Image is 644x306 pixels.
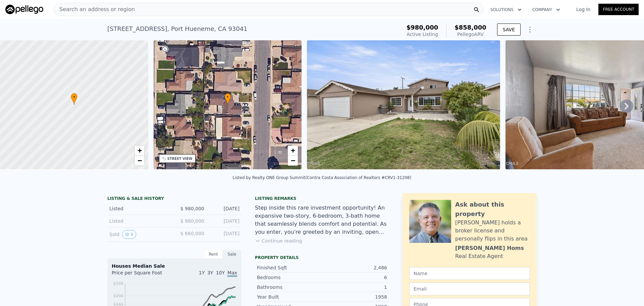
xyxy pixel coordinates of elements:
[137,146,142,155] span: +
[454,24,486,31] span: $858,000
[568,6,598,13] a: Log In
[291,146,295,155] span: +
[454,31,486,38] div: Pellego ARV
[455,244,524,252] div: [PERSON_NAME] Homs
[112,269,174,280] div: Price per Square Foot
[257,264,322,271] div: Finished Sqft
[113,281,123,286] tspan: $566
[288,145,298,156] a: Zoom in
[199,270,205,275] span: 1Y
[180,231,204,236] span: $ 660,000
[455,200,530,219] div: Ask about this property
[409,282,530,295] input: Email
[598,4,639,15] a: Free Account
[180,218,204,224] span: $ 980,000
[167,156,193,161] div: STREET VIEW
[485,4,527,16] button: Solutions
[137,156,142,165] span: −
[224,93,231,105] div: •
[204,250,223,259] div: Rent
[497,24,521,36] button: SAVE
[223,250,241,259] div: Sale
[257,294,322,300] div: Year Built
[407,24,438,31] span: $980,000
[180,206,204,211] span: $ 980,000
[107,196,241,203] div: LISTING & SALE HISTORY
[107,24,248,34] div: [STREET_ADDRESS] , Port Hueneme , CA 93041
[109,218,169,224] div: Listed
[210,218,239,224] div: [DATE]
[227,270,237,277] span: Max
[527,4,566,16] button: Company
[135,156,145,166] a: Zoom out
[216,270,225,275] span: 10Y
[455,219,530,243] div: [PERSON_NAME] holds a broker license and personally flips in this area
[307,40,500,169] img: Sale: 167211330 Parcel: 41705630
[112,263,237,269] div: Houses Median Sale
[54,5,135,13] span: Search an address or region
[113,294,123,298] tspan: $494
[207,270,213,275] span: 3Y
[257,284,322,291] div: Bathrooms
[322,294,387,300] div: 1958
[322,284,387,291] div: 1
[322,274,387,281] div: 6
[409,267,530,280] input: Name
[255,204,389,236] div: Step inside this rare investment opportunity! An expansive two-story, 6-bedroom, 3-bath home that...
[135,145,145,156] a: Zoom in
[288,156,298,166] a: Zoom out
[71,93,77,105] div: •
[407,32,438,37] span: Active Listing
[71,94,77,100] span: •
[255,237,302,244] button: Continue reading
[5,5,43,14] img: Pellego
[291,156,295,165] span: −
[322,264,387,271] div: 2,486
[210,230,239,239] div: [DATE]
[210,205,239,212] div: [DATE]
[255,255,389,260] div: Property details
[257,274,322,281] div: Bedrooms
[224,94,231,100] span: •
[455,252,503,260] div: Real Estate Agent
[233,175,412,180] div: Listed by Realty ONE Group Summit (Contra Costa Association of Realtors #CRV1-31208)
[109,230,169,239] div: Sold
[255,196,389,201] div: Listing remarks
[109,205,169,212] div: Listed
[523,23,537,36] button: Show Options
[122,230,136,239] button: View historical data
